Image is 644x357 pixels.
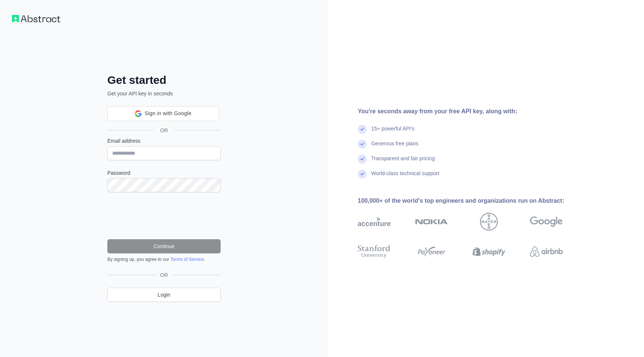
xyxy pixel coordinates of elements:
label: Password [107,169,221,177]
div: Sign in with Google [107,106,219,121]
span: OR [154,127,174,134]
img: check mark [358,140,367,149]
img: check mark [358,170,367,178]
div: 100,000+ of the world's top engineers and organizations run on Abstract: [358,196,587,205]
div: By signing up, you agree to our . [107,256,221,262]
img: check mark [358,155,367,164]
div: You're seconds away from your free API key, along with: [358,107,587,116]
img: bayer [480,213,498,231]
div: Generous free plans [371,140,419,155]
span: OR [157,271,171,279]
img: shopify [473,243,505,260]
iframe: reCAPTCHA [107,201,221,230]
img: payoneer [415,243,448,260]
p: Get your API key in seconds [107,90,221,97]
button: Continue [107,239,221,253]
img: google [530,213,563,231]
a: Login [107,288,221,302]
a: Terms of Service [170,257,203,262]
img: Workflow [12,15,60,22]
img: stanford university [358,243,391,260]
div: 15+ powerful API's [371,125,414,140]
div: Transparent and fair pricing [371,155,435,170]
div: World-class technical support [371,170,439,184]
img: accenture [358,213,391,231]
img: nokia [415,213,448,231]
h2: Get started [107,73,221,87]
label: Email address [107,137,221,145]
img: airbnb [530,243,563,260]
span: Sign in with Google [145,110,191,117]
img: check mark [358,125,367,134]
